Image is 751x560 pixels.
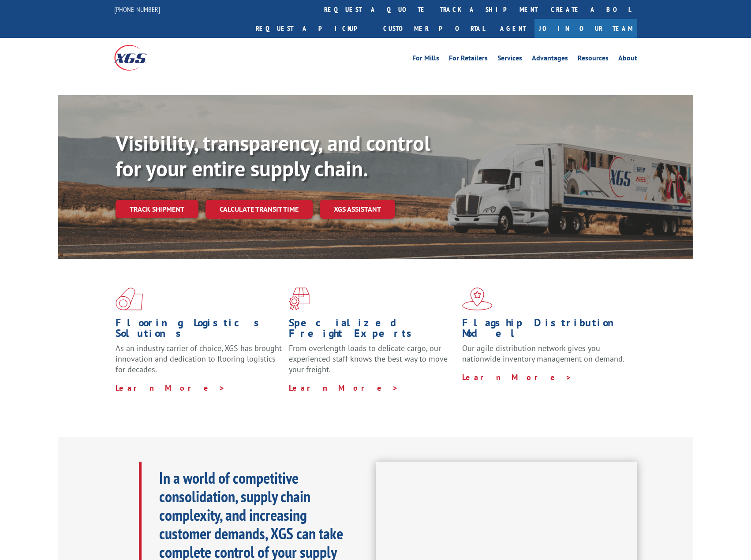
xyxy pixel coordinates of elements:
a: Join Our Team [534,19,637,38]
a: Track shipment [116,200,198,218]
a: Resources [578,55,609,64]
span: Our agile distribution network gives you nationwide inventory management on demand. [462,343,624,364]
span: As an industry carrier of choice, XGS has brought innovation and dedication to flooring logistics... [116,343,282,374]
img: xgs-icon-focused-on-flooring-red [289,287,310,310]
a: Services [497,55,522,64]
a: Request a pickup [249,19,377,38]
p: From overlength loads to delicate cargo, our experienced staff knows the best way to move your fr... [289,343,456,382]
a: Advantages [532,55,568,64]
a: Customer Portal [377,19,491,38]
a: XGS ASSISTANT [320,200,395,219]
a: Learn More > [462,372,572,382]
a: About [618,55,637,64]
img: xgs-icon-flagship-distribution-model-red [462,287,493,310]
a: Learn More > [116,383,225,393]
h1: Flagship Distribution Model [462,317,629,343]
a: Learn More > [289,383,399,393]
a: Agent [491,19,534,38]
h1: Flooring Logistics Solutions [116,317,282,343]
h1: Specialized Freight Experts [289,317,456,343]
a: [PHONE_NUMBER] [114,5,160,14]
a: For Mills [412,55,439,64]
a: For Retailers [449,55,488,64]
b: Visibility, transparency, and control for your entire supply chain. [116,129,430,182]
a: Calculate transit time [205,200,313,219]
img: xgs-icon-total-supply-chain-intelligence-red [116,287,143,310]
